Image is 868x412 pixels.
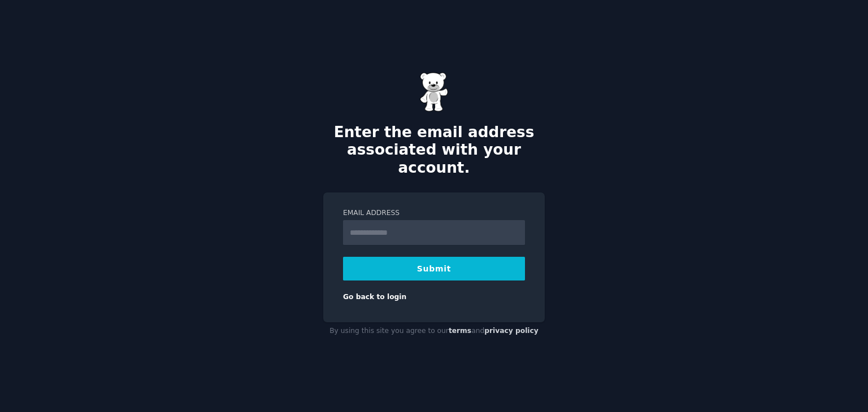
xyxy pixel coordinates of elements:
[484,327,539,335] a: privacy policy
[323,322,545,340] div: By using this site you agree to our and
[323,124,545,177] h2: Enter the email address associated with your account.
[343,293,406,301] a: Go back to login
[343,257,525,280] button: Submit
[343,208,525,218] label: Email Address
[420,72,448,112] img: Gummy Bear
[449,327,471,335] a: terms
